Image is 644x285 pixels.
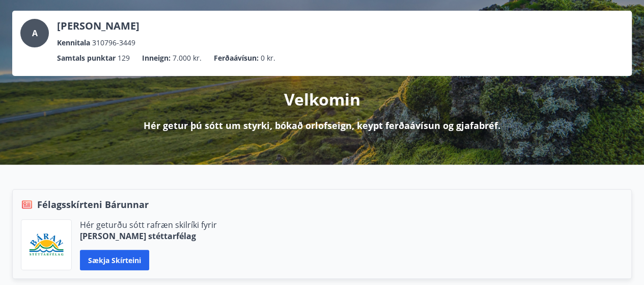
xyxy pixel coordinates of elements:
img: Bz2lGXKH3FXEIQKvoQ8VL0Fr0uCiWgfgA3I6fSs8.png [29,233,64,257]
span: 310796-3449 [92,37,135,48]
p: Hér getur þú sótt um styrki, bókað orlofseign, keypt ferðaávísun og gjafabréf. [144,119,500,132]
button: Sækja skírteini [80,250,149,270]
p: Kennitala [57,37,90,48]
p: Samtals punktar [57,53,116,64]
p: Velkomin [284,88,360,111]
span: 7.000 kr. [173,53,202,64]
span: 0 kr. [261,53,275,64]
p: Hér geturðu sótt rafræn skilríki fyrir [80,219,217,230]
span: 129 [118,53,130,64]
p: Inneign : [142,53,171,64]
p: Ferðaávísun : [214,53,259,64]
span: Félagsskírteni Bárunnar [37,198,149,211]
p: [PERSON_NAME] [57,19,139,33]
span: A [32,28,38,39]
p: [PERSON_NAME] stéttarfélag [80,230,217,242]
